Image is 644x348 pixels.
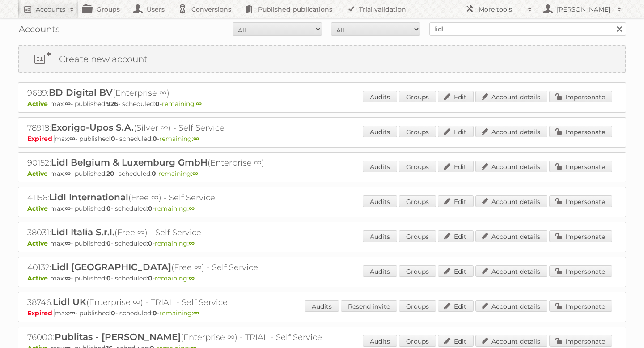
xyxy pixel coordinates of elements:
a: Impersonate [549,126,612,137]
a: Audits [363,265,397,277]
a: Impersonate [549,335,612,347]
h2: [PERSON_NAME] [555,5,613,14]
p: max: - published: - scheduled: - [27,135,617,143]
h2: 76000: (Enterprise ∞) - TRIAL - Self Service [27,331,340,343]
a: Edit [438,126,474,137]
a: Account details [475,300,547,312]
strong: 0 [111,309,115,317]
a: Groups [399,265,436,277]
span: Active [27,274,50,282]
a: Edit [438,195,474,207]
span: BD Digital BV [49,87,113,98]
span: Expired [27,135,55,143]
a: Audits [363,195,397,207]
span: Lidl International [49,192,128,203]
h2: 40132: (Free ∞) - Self Service [27,262,340,273]
a: Groups [399,335,436,347]
a: Impersonate [549,230,612,242]
strong: ∞ [189,204,195,212]
span: Lidl Italia S.r.l. [51,227,114,238]
a: Edit [438,91,474,102]
strong: ∞ [65,204,71,212]
a: Account details [475,195,547,207]
a: Account details [475,265,547,277]
a: Account details [475,161,547,172]
a: Groups [399,126,436,137]
h2: 38031: (Free ∞) - Self Service [27,227,340,238]
strong: 0 [148,204,153,212]
strong: ∞ [69,135,75,143]
a: Resend invite [341,300,397,312]
span: remaining: [158,170,198,178]
strong: ∞ [65,274,71,282]
span: Active [27,204,50,212]
a: Groups [399,91,436,102]
h2: 9689: (Enterprise ∞) [27,87,340,99]
strong: ∞ [193,135,199,143]
h2: 41156: (Free ∞) - Self Service [27,192,340,204]
strong: 926 [106,100,118,108]
a: Groups [399,300,436,312]
strong: ∞ [189,274,195,282]
span: Publitas - [PERSON_NAME] [55,331,181,342]
a: Audits [363,335,397,347]
span: remaining: [155,204,195,212]
a: Audits [305,300,339,312]
p: max: - published: - scheduled: - [27,170,617,178]
strong: 0 [153,309,157,317]
p: max: - published: - scheduled: - [27,100,617,108]
a: Account details [475,335,547,347]
a: Create new account [19,46,625,72]
a: Impersonate [549,300,612,312]
a: Audits [363,161,397,172]
a: Impersonate [549,161,612,172]
strong: ∞ [193,309,199,317]
p: max: - published: - scheduled: - [27,309,617,317]
span: remaining: [155,274,195,282]
span: Exorigo-Upos S.A. [51,122,134,133]
span: Active [27,170,50,178]
a: Account details [475,126,547,137]
strong: 0 [148,274,153,282]
strong: 0 [106,204,111,212]
h2: 78918: (Silver ∞) - Self Service [27,122,340,134]
a: Groups [399,230,436,242]
strong: ∞ [189,239,195,247]
strong: 0 [148,239,153,247]
span: Expired [27,309,55,317]
span: remaining: [159,309,199,317]
strong: 0 [106,274,111,282]
a: Impersonate [549,195,612,207]
a: Edit [438,300,474,312]
a: Account details [475,91,547,102]
span: Active [27,239,50,247]
span: Lidl UK [53,297,86,307]
span: Lidl [GEOGRAPHIC_DATA] [51,262,171,272]
h2: More tools [479,5,523,14]
p: max: - published: - scheduled: - [27,274,617,282]
p: max: - published: - scheduled: - [27,239,617,247]
span: Lidl Belgium & Luxemburg GmbH [51,157,208,168]
strong: ∞ [65,100,71,108]
strong: ∞ [65,170,71,178]
p: max: - published: - scheduled: - [27,204,617,212]
a: Account details [475,230,547,242]
a: Audits [363,126,397,137]
a: Audits [363,230,397,242]
a: Audits [363,91,397,102]
a: Edit [438,161,474,172]
strong: 20 [106,170,114,178]
span: remaining: [162,100,202,108]
strong: ∞ [65,239,71,247]
h2: 90152: (Enterprise ∞) [27,157,340,169]
a: Impersonate [549,91,612,102]
a: Impersonate [549,265,612,277]
a: Groups [399,195,436,207]
span: remaining: [155,239,195,247]
h2: 38746: (Enterprise ∞) - TRIAL - Self Service [27,297,340,308]
strong: 0 [155,100,160,108]
strong: ∞ [69,309,75,317]
a: Edit [438,265,474,277]
a: Edit [438,230,474,242]
strong: 0 [152,170,156,178]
